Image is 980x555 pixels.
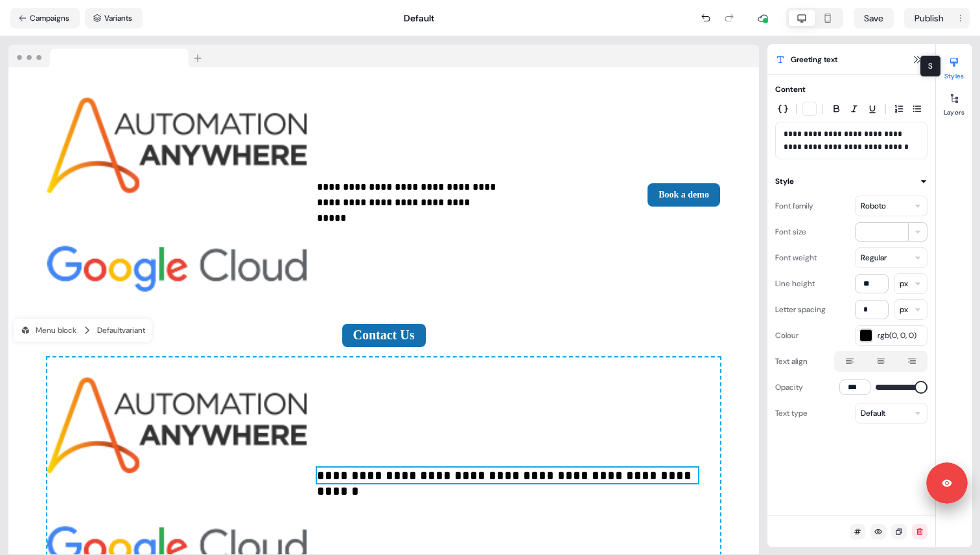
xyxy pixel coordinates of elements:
img: Browser topbar [8,45,207,68]
button: Save [854,8,894,28]
button: Style [775,175,927,188]
div: Text align [775,351,808,372]
div: px [900,303,908,316]
div: Roboto [861,199,886,212]
div: Book a demo [509,183,720,207]
div: Font family [775,196,813,216]
div: px [900,277,908,290]
div: Opacity [775,377,803,398]
div: Regular [861,251,887,264]
div: Font weight [775,247,817,268]
div: Default [404,12,434,25]
div: Content [775,83,806,96]
button: Publish [904,8,951,28]
button: Layers [936,88,972,117]
button: Variants [85,8,143,28]
div: Default [861,407,885,420]
span: Greeting text [791,53,837,66]
button: Styles [936,52,972,80]
div: Default variant [97,324,145,337]
div: Colour [775,325,799,346]
div: Line height [775,273,815,294]
div: Text type [775,403,808,424]
button: Book a demo [647,183,720,207]
button: rgb(0, 0, 0) [855,325,927,346]
span: rgb(0, 0, 0) [878,329,923,342]
div: S [920,55,941,77]
button: Campaigns [10,8,80,28]
img: Image [47,78,307,313]
div: Font size [775,221,806,242]
button: Roboto [855,196,927,216]
div: Contact Us [47,324,720,347]
div: Style [775,175,794,188]
div: Menu block [20,324,76,337]
button: Contact Us [342,324,426,347]
div: Letter spacing [775,299,826,320]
